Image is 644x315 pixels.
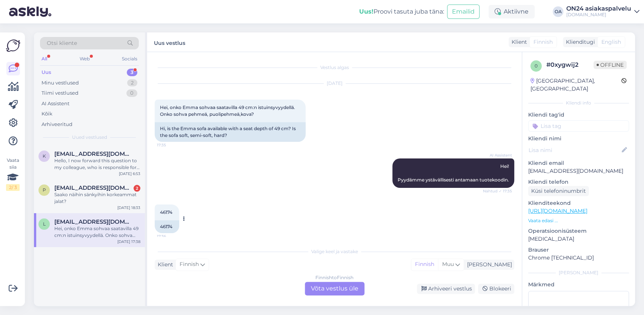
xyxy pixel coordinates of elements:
[483,188,512,194] span: Nähtud ✓ 17:35
[533,38,553,46] span: Finnish
[41,89,78,97] div: Tiimi vestlused
[593,61,627,69] span: Offline
[41,79,79,87] div: Minu vestlused
[305,282,364,295] div: Võta vestlus üle
[134,185,140,192] div: 2
[528,199,629,207] p: Klienditeekond
[417,284,475,294] div: Arhiveeri vestlus
[54,157,140,171] div: Hello, I now forward this question to my colleague, who is responsible for this. The reply will b...
[528,100,629,106] div: Kliendi info
[155,122,306,142] div: Hi, is the Emma sofa available with a seat depth of 49 cm? Is the sofa soft, semi-soft, hard?
[43,153,46,159] span: k
[528,235,629,243] p: [MEDICAL_DATA]
[484,152,512,158] span: AI Assistent
[566,6,631,12] div: ON24 asiakaspalvelu
[155,64,514,71] div: Vestlus algas
[478,284,514,294] div: Blokeeri
[6,38,20,53] img: Askly Logo
[117,239,140,244] div: [DATE] 17:38
[528,167,629,175] p: [EMAIL_ADDRESS][DOMAIN_NAME]
[155,80,514,87] div: [DATE]
[40,54,49,64] div: All
[157,142,185,148] span: 17:35
[528,178,629,186] p: Kliendi telefon
[528,111,629,119] p: Kliendi tag'id
[120,54,139,64] div: Socials
[54,191,140,205] div: Saako näihin sänkyihin korkeammat jalat?
[54,151,133,157] span: kultala.pj0564@gmail.com
[72,134,107,141] span: Uued vestlused
[117,205,140,211] div: [DATE] 18:33
[359,8,373,15] b: Uus!
[41,121,72,128] div: Arhiveeritud
[160,209,172,215] span: 46174
[54,184,133,191] span: paivimr@meiliboxi.fi
[154,37,185,47] label: Uus vestlus
[41,110,52,118] div: Kõik
[359,7,444,16] div: Proovi tasuta juba täna:
[47,39,77,47] span: Otsi kliente
[529,146,620,154] input: Lisa nimi
[43,187,46,193] span: p
[528,159,629,167] p: Kliendi email
[563,38,595,46] div: Klienditugi
[180,260,199,269] span: Finnish
[126,89,137,97] div: 0
[601,38,621,46] span: English
[447,5,480,19] button: Emailid
[553,6,563,17] div: OA
[528,207,587,214] a: [URL][DOMAIN_NAME]
[155,248,514,255] div: Valige keel ja vastake
[315,274,354,281] div: Finnish to Finnish
[528,254,629,262] p: Chrome [TECHNICAL_ID]
[127,69,137,76] div: 3
[160,104,296,117] span: Hei, onko Emma sohvaa saatavilla 49 cm:n istuinsyvyydellä. Onko sohva pehmeä, puolipehmeä,kova?
[566,6,639,18] a: ON24 asiakaspalvelu[DOMAIN_NAME]
[6,157,20,191] div: Vaata siia
[528,186,589,196] div: Küsi telefoninumbrit
[41,100,69,108] div: AI Assistent
[54,225,140,239] div: Hei, onko Emma sohvaa saatavilla 49 cm:n istuinsyvyydellä. Onko sohva pehmeä, puolipehmeä,kova? N...
[489,5,535,18] div: Aktiivne
[528,227,629,235] p: Operatsioonisüsteem
[54,218,133,225] span: luostpai@gmail.com
[528,120,629,132] input: Lisa tag
[155,220,179,233] div: 46174
[509,38,527,46] div: Klient
[530,77,621,93] div: [GEOGRAPHIC_DATA], [GEOGRAPHIC_DATA]
[41,69,51,76] div: Uus
[442,261,454,267] span: Muu
[127,79,137,87] div: 2
[155,261,173,269] div: Klient
[6,184,20,191] div: 2 / 3
[43,221,46,227] span: l
[119,171,140,177] div: [DATE] 6:53
[528,246,629,254] p: Brauser
[546,60,593,69] div: # 0xygwij2
[566,12,631,18] div: [DOMAIN_NAME]
[528,269,629,276] div: [PERSON_NAME]
[157,234,185,239] span: 17:36
[528,135,629,143] p: Kliendi nimi
[78,54,91,64] div: Web
[535,63,538,69] span: 0
[528,217,629,224] p: Vaata edasi ...
[464,261,512,269] div: [PERSON_NAME]
[411,259,438,270] div: Finnish
[528,281,629,289] p: Märkmed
